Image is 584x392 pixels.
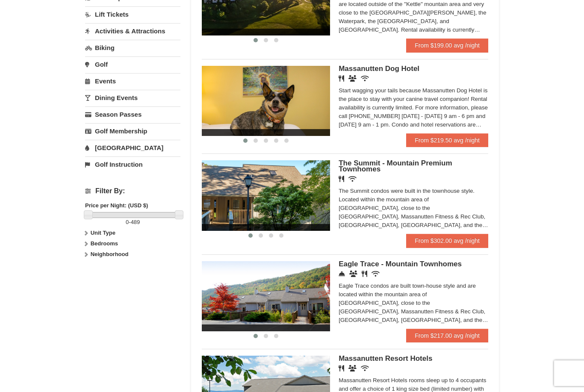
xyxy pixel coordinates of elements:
a: [GEOGRAPHIC_DATA] [85,140,180,156]
i: Wireless Internet (free) [361,365,369,371]
label: - [85,218,180,227]
i: Banquet Facilities [348,365,357,371]
a: Golf Membership [85,123,180,139]
span: 489 [131,219,140,225]
i: Restaurant [339,75,344,82]
i: Conference Facilities [349,271,357,277]
span: 0 [126,219,129,225]
span: Massanutten Dog Hotel [339,65,419,73]
a: Season Passes [85,106,180,122]
a: Biking [85,40,180,56]
i: Wireless Internet (free) [361,75,369,82]
strong: Neighborhood [91,251,129,257]
i: Concierge Desk [339,271,345,277]
i: Restaurant [339,365,344,371]
a: From $199.00 avg /night [406,38,488,52]
strong: Price per Night: (USD $) [85,202,148,209]
a: Golf Instruction [85,156,180,172]
a: Activities & Attractions [85,23,180,39]
span: Eagle Trace - Mountain Townhomes [339,260,462,268]
a: From $219.50 avg /night [406,133,488,147]
a: From $217.00 avg /night [406,329,488,342]
div: The Summit condos were built in the townhouse style. Located within the mountain area of [GEOGRAP... [339,187,488,230]
a: Lift Tickets [85,6,180,22]
i: Restaurant [362,271,367,277]
i: Wireless Internet (free) [372,271,380,277]
a: Events [85,73,180,89]
a: Golf [85,56,180,72]
a: From $302.00 avg /night [406,234,488,248]
i: Banquet Facilities [348,75,357,82]
a: Dining Events [85,90,180,106]
div: Start wagging your tails because Massanutten Dog Hotel is the place to stay with your canine trav... [339,86,488,129]
i: Restaurant [339,176,344,182]
h4: Filter By: [85,187,180,195]
span: The Summit - Mountain Premium Townhomes [339,159,452,173]
span: Massanutten Resort Hotels [339,354,432,363]
strong: Unit Type [91,230,115,236]
strong: Bedrooms [91,240,118,247]
div: Eagle Trace condos are built town-house style and are located within the mountain area of [GEOGRA... [339,282,488,324]
i: Wireless Internet (free) [348,176,357,182]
